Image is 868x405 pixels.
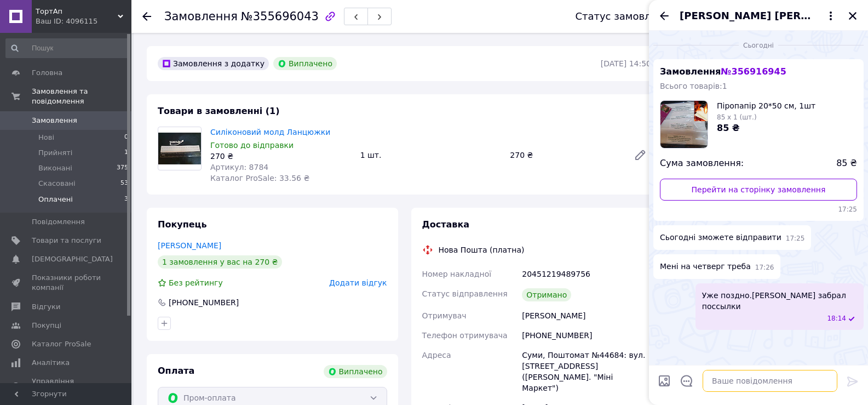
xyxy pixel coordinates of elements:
span: Повідомлення [32,217,85,227]
span: Оплачені [38,195,73,204]
button: Відкрити шаблони відповідей [680,374,694,388]
div: 270 ₴ [505,147,625,163]
span: Адреса [422,351,451,360]
span: Покупець [158,219,207,230]
span: Виконані [38,163,72,173]
div: Статус замовлення [575,11,676,22]
div: Нова Пошта (платна) [436,244,527,255]
button: Назад [658,9,671,22]
span: Доставка [422,219,470,230]
span: Прийняті [38,148,72,158]
span: Артикул: 8784 [210,163,268,172]
div: Замовлення з додатку [158,57,269,70]
div: Суми, Поштомат №44684: вул. [STREET_ADDRESS] ([PERSON_NAME]. "Міні Маркет") [520,345,653,398]
span: №355696043 [241,10,319,23]
div: Виплачено [324,365,387,378]
span: 85 ₴ [836,157,857,170]
span: [PERSON_NAME] [PERSON_NAME] [680,9,815,23]
span: Додати відгук [329,278,387,287]
div: [PHONE_NUMBER] [520,326,653,345]
span: Покупці [32,321,61,330]
span: 17:25 12.08.2025 [786,234,805,243]
span: ТортАп [36,7,118,16]
span: Замовлення [660,66,786,77]
time: [DATE] 14:50 [601,59,651,68]
span: Уже поздно.[PERSON_NAME] забрал поссылки [702,290,857,312]
span: Головна [32,68,62,78]
div: 1 шт. [356,147,506,163]
span: Отримувач [422,311,467,320]
input: Пошук [5,38,129,58]
img: 6625417971_w200_h200_pirobumaga-2050-sm.jpg [660,101,708,148]
div: 20451219489756 [520,264,653,284]
span: Піропапір 20*50 см, 1шт [717,100,815,111]
div: Отримано [522,288,571,301]
span: Сьогодні зможете відправити [660,232,781,243]
span: Нові [38,133,54,142]
span: Готово до відправки [210,141,294,150]
span: [DEMOGRAPHIC_DATA] [32,254,113,264]
img: Силіконовий молд Ланцюжки [158,133,201,165]
div: [PERSON_NAME] [520,306,653,326]
div: 1 замовлення у вас на 270 ₴ [158,255,282,269]
span: Відгуки [32,302,60,312]
span: 17:26 12.08.2025 [755,263,774,272]
div: Ваш ID: 4096115 [36,16,131,26]
a: Перейти на сторінку замовлення [660,179,857,201]
span: 0 [124,133,128,142]
a: [PERSON_NAME] [158,241,221,250]
span: Мені на четверг треба [660,261,751,272]
span: 85 ₴ [717,123,740,133]
span: Управління сайтом [32,377,101,396]
a: Редагувати [629,144,651,166]
div: 270 ₴ [210,151,352,162]
span: Замовлення [32,116,77,126]
span: 53 [120,179,128,189]
span: Номер накладної [422,270,492,278]
span: 18:14 12.08.2025 [827,314,846,323]
div: 12.08.2025 [653,39,864,50]
span: Без рейтингу [169,278,223,287]
span: Аналітика [32,358,70,368]
span: Товари та послуги [32,236,101,246]
span: Телефон отримувача [422,331,508,340]
span: Каталог ProSale [32,339,91,349]
span: 17:25 12.08.2025 [660,205,857,214]
span: Сума замовлення: [660,157,744,170]
span: 85 x 1 (шт.) [717,113,757,121]
span: Оплата [158,366,194,376]
span: Товари в замовленні (1) [158,106,280,116]
span: Сьогодні [739,41,778,50]
span: Показники роботи компанії [32,273,101,293]
div: Повернутися назад [142,11,151,22]
span: 3 [124,195,128,204]
button: Закрити [846,9,859,22]
span: Скасовані [38,179,76,189]
span: Всього товарів: 1 [660,82,727,90]
span: Каталог ProSale: 33.56 ₴ [210,174,309,182]
span: 375 [117,163,128,173]
span: Замовлення та повідомлення [32,87,131,106]
a: Силіконовий молд Ланцюжки [210,128,330,136]
div: [PHONE_NUMBER] [168,297,240,308]
span: Замовлення [164,10,238,23]
div: Виплачено [273,57,337,70]
span: № 356916945 [721,66,786,77]
span: Статус відправлення [422,289,508,298]
span: 1 [124,148,128,158]
button: [PERSON_NAME] [PERSON_NAME] [680,9,837,23]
